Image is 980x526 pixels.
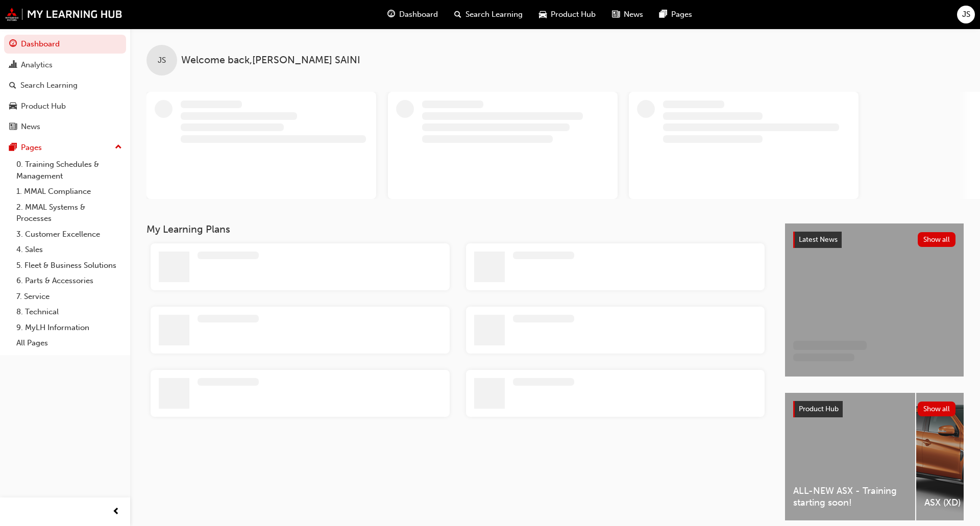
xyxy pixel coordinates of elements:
span: Welcome back , [PERSON_NAME] SAINI [181,55,360,66]
button: Show all [918,232,956,247]
a: ALL-NEW ASX - Training starting soon! [785,393,915,520]
a: Latest NewsShow all [793,232,955,248]
a: news-iconNews [604,4,651,25]
a: 2. MMAL Systems & Processes [12,199,126,227]
a: 4. Sales [12,242,126,258]
a: search-iconSearch Learning [446,4,531,25]
span: car-icon [9,102,17,111]
span: car-icon [539,8,547,21]
div: Search Learning [20,80,78,91]
a: 9. MyLH Information [12,320,126,336]
a: 7. Service [12,289,126,305]
span: guage-icon [387,8,395,21]
span: news-icon [9,122,17,132]
a: 1. MMAL Compliance [12,184,126,199]
span: search-icon [454,8,461,21]
button: JS [957,6,975,23]
a: Search Learning [4,76,126,95]
a: 3. Customer Excellence [12,227,126,242]
a: 8. Technical [12,304,126,320]
a: Analytics [4,56,126,74]
a: car-iconProduct Hub [531,4,604,25]
span: news-icon [612,8,620,21]
span: prev-icon [112,506,120,518]
h3: My Learning Plans [146,223,769,235]
span: search-icon [9,81,16,90]
a: guage-iconDashboard [379,4,446,25]
img: mmal [5,8,122,21]
a: Product Hub [4,97,126,116]
span: Pages [671,9,692,20]
button: Pages [4,138,126,157]
span: Search Learning [465,9,523,20]
span: ALL-NEW ASX - Training starting soon! [793,485,907,508]
span: JS [962,9,970,20]
span: up-icon [115,141,122,154]
a: News [4,117,126,136]
span: News [624,9,643,20]
div: Analytics [21,59,53,71]
a: All Pages [12,335,126,351]
a: 5. Fleet & Business Solutions [12,258,126,273]
div: News [21,121,40,133]
span: chart-icon [9,61,17,70]
span: pages-icon [659,8,667,21]
button: Show all [918,402,956,416]
span: JS [158,55,166,66]
a: Dashboard [4,35,126,54]
span: Latest News [799,235,838,244]
a: Product HubShow all [793,401,955,417]
span: pages-icon [9,143,17,153]
div: Pages [21,142,42,154]
span: guage-icon [9,40,17,49]
a: 0. Training Schedules & Management [12,157,126,184]
span: Dashboard [399,9,438,20]
span: Product Hub [551,9,596,20]
a: 6. Parts & Accessories [12,273,126,289]
a: pages-iconPages [651,4,700,25]
div: Product Hub [21,101,66,112]
button: DashboardAnalyticsSearch LearningProduct HubNews [4,33,126,138]
span: Product Hub [799,405,839,413]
